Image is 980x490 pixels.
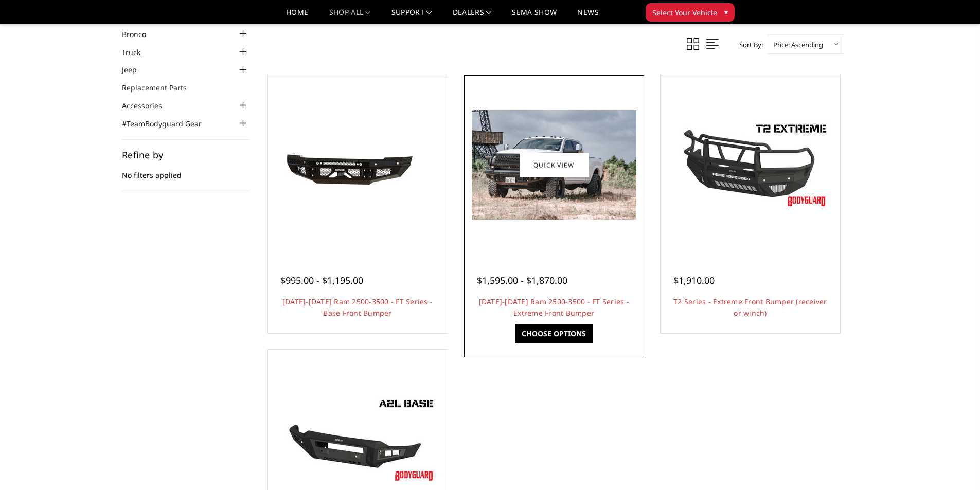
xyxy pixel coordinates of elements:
[122,47,153,58] a: Truck
[577,9,598,24] a: News
[724,7,728,17] span: ▾
[391,9,432,24] a: Support
[122,29,159,40] a: Bronco
[477,274,567,286] span: $1,595.00 - $1,870.00
[122,150,250,191] div: No filters applied
[122,82,200,93] a: Replacement Parts
[652,7,717,18] span: Select Your Vehicle
[646,3,735,22] button: Select Your Vehicle
[122,100,175,111] a: Accessories
[286,9,308,24] a: Home
[453,9,492,24] a: Dealers
[282,297,433,318] a: [DATE]-[DATE] Ram 2500-3500 - FT Series - Base Front Bumper
[520,153,589,177] a: Quick view
[673,297,827,318] a: T2 Series - Extreme Front Bumper (receiver or winch)
[270,78,445,252] a: 2010-2018 Ram 2500-3500 - FT Series - Base Front Bumper 2010-2018 Ram 2500-3500 - FT Series - Bas...
[280,274,363,286] span: $995.00 - $1,195.00
[472,110,636,220] img: 2010-2018 Ram 2500-3500 - FT Series - Extreme Front Bumper
[122,118,215,129] a: #TeamBodyguard Gear
[663,78,838,252] a: T2 Series - Extreme Front Bumper (receiver or winch) T2 Series - Extreme Front Bumper (receiver o...
[515,324,593,343] a: Choose Options
[734,37,763,52] label: Sort By:
[479,297,629,318] a: [DATE]-[DATE] Ram 2500-3500 - FT Series - Extreme Front Bumper
[122,150,250,159] h5: Refine by
[673,274,715,286] span: $1,910.00
[122,64,150,75] a: Jeep
[929,441,980,490] iframe: Chat Widget
[329,9,371,24] a: shop all
[512,9,557,24] a: SEMA Show
[467,78,642,252] a: 2010-2018 Ram 2500-3500 - FT Series - Extreme Front Bumper 2010-2018 Ram 2500-3500 - FT Series - ...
